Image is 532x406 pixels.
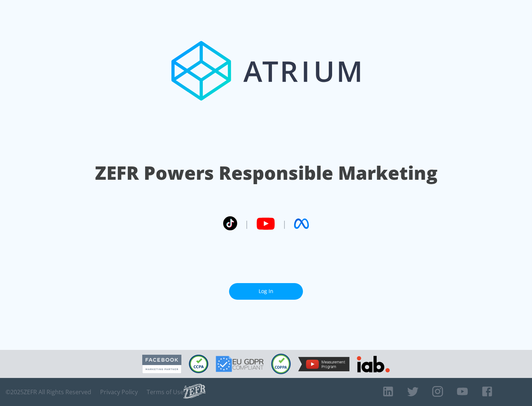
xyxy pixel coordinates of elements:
img: CCPA Compliant [189,355,208,373]
a: Privacy Policy [100,388,138,396]
span: | [245,218,249,229]
img: YouTube Measurement Program [298,357,349,371]
span: | [282,218,287,229]
img: IAB [357,356,390,372]
h1: ZEFR Powers Responsible Marketing [95,160,437,186]
a: Terms of Use [147,388,184,396]
span: © 2025 ZEFR All Rights Reserved [6,388,91,396]
img: Facebook Marketing Partner [142,355,181,374]
img: GDPR Compliant [216,356,264,372]
a: Log In [229,283,303,300]
img: COPPA Compliant [271,354,291,374]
